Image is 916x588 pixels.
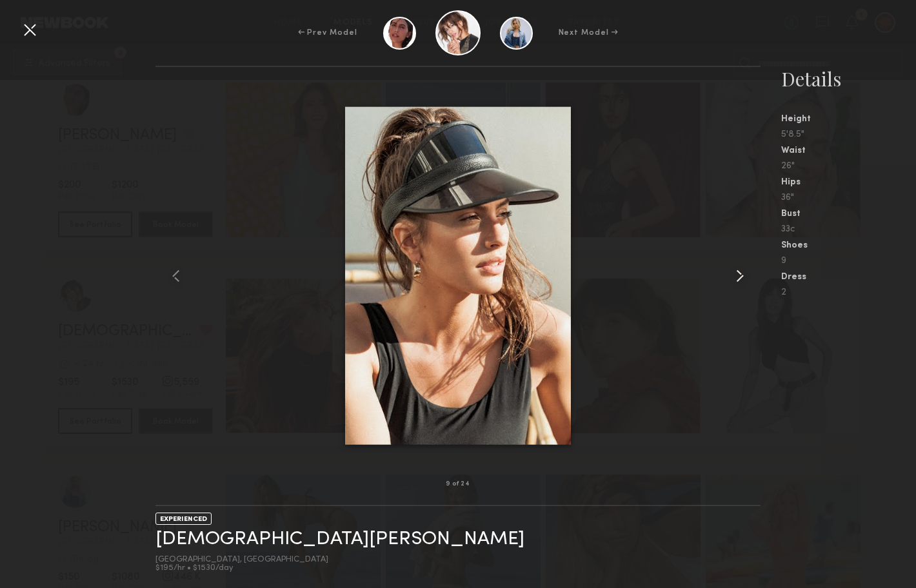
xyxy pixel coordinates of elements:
[559,27,619,39] div: Next Model →
[781,257,916,266] div: 9
[781,225,916,234] div: 33c
[781,273,916,282] div: Dress
[155,529,524,549] a: [DEMOGRAPHIC_DATA][PERSON_NAME]
[155,564,524,573] div: $195/hr • $1530/day
[781,241,916,250] div: Shoes
[781,210,916,219] div: Bust
[298,27,357,39] div: ← Prev Model
[781,115,916,124] div: Height
[781,130,916,139] div: 5'8.5"
[781,66,916,92] div: Details
[781,178,916,187] div: Hips
[155,513,212,525] div: EXPERIENCED
[781,288,916,297] div: 2
[781,146,916,155] div: Waist
[781,162,916,171] div: 26"
[781,193,916,202] div: 36"
[155,556,524,564] div: [GEOGRAPHIC_DATA], [GEOGRAPHIC_DATA]
[446,481,470,487] div: 9 of 24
